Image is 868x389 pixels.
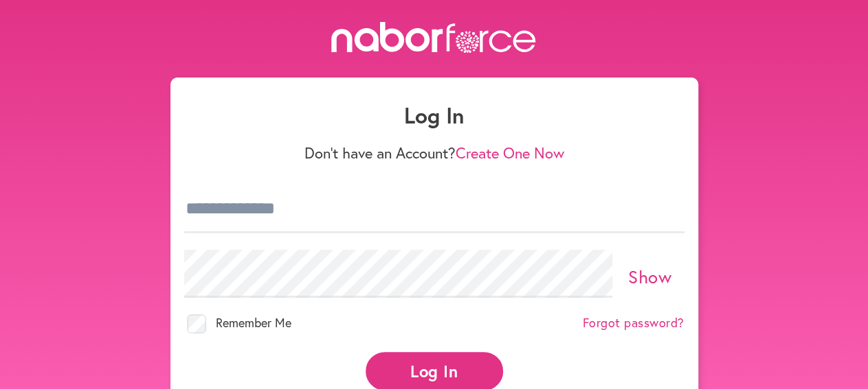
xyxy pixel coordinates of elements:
a: Show [628,265,671,288]
a: Forgot password? [583,316,685,331]
a: Create One Now [456,143,564,163]
p: Don't have an Account? [184,144,685,162]
h1: Log In [184,102,685,128]
span: Remember Me [216,314,291,331]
